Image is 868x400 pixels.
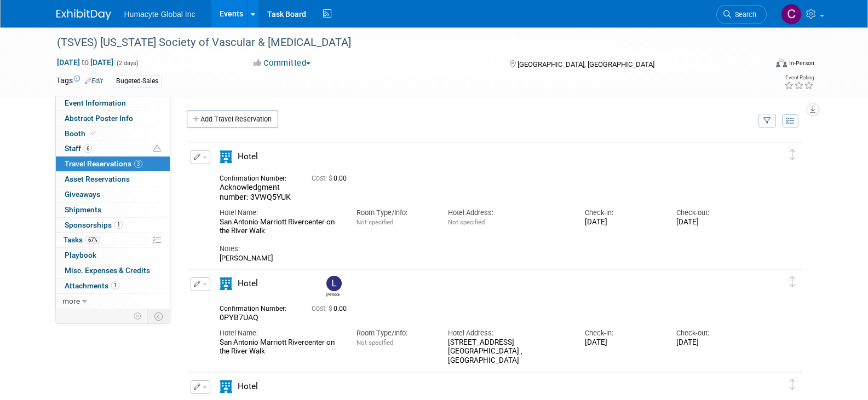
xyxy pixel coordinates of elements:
div: Room Type/Info: [357,328,432,338]
div: [DATE] [676,338,751,347]
a: Add Travel Reservation [187,111,278,128]
img: Linda Hamilton [326,276,342,291]
div: [DATE] [676,218,751,227]
a: Booth [56,126,170,141]
span: Event Information [65,98,126,107]
a: Edit [85,77,103,85]
span: Giveaways [65,190,100,199]
span: Asset Reservations [65,175,130,183]
div: [DATE] [585,218,660,227]
a: Playbook [56,248,170,263]
a: Event Information [56,96,170,111]
i: Click and drag to move item [790,149,795,160]
div: [STREET_ADDRESS] [GEOGRAPHIC_DATA] , [GEOGRAPHIC_DATA] [448,338,568,366]
span: Attachments [65,281,119,290]
div: Confirmation Number: [220,171,295,183]
div: Bugeted-Sales [113,76,162,87]
div: San Antonio Marriott Rivercenter on the River Walk [220,338,340,357]
span: Abstract Poster Info [65,114,133,123]
div: Room Type/Info: [357,208,432,218]
span: Acknowledgment number: 3VWQ5YUK [220,183,291,201]
span: Playbook [65,251,96,259]
span: [DATE] [DATE] [56,57,114,67]
span: more [62,297,80,305]
span: [GEOGRAPHIC_DATA], [GEOGRAPHIC_DATA] [518,60,654,68]
span: 0PYB7UAQ [220,313,258,322]
div: Linda Hamilton [324,276,343,297]
span: Not specified [448,218,485,226]
span: Potential Scheduling Conflict -- at least one attendee is tagged in another overlapping event. [153,144,161,154]
span: Sponsorships [65,221,123,229]
div: Hotel Address: [448,328,568,338]
a: Shipments [56,202,170,217]
a: more [56,294,170,309]
span: 0.00 [312,175,351,182]
a: Misc. Expenses & Credits [56,263,170,278]
div: Hotel Address: [448,208,568,218]
img: Format-Inperson.png [776,59,787,67]
td: Toggle Event Tabs [147,309,170,323]
span: Hotel [238,381,258,391]
div: Event Rating [784,75,814,80]
span: Search [731,10,756,19]
i: Hotel [220,277,232,290]
div: Hotel Name: [220,328,340,338]
span: Tasks [64,235,100,244]
span: 3 [134,160,142,168]
span: Travel Reservations [65,159,142,168]
img: Carlos Martin Colindres [781,4,802,25]
div: Check-out: [676,208,751,218]
div: Notes: [220,244,752,254]
i: Hotel [220,380,232,393]
div: (TSVES) [US_STATE] Society of Vascular & [MEDICAL_DATA] [53,33,750,53]
a: Sponsorships1 [56,218,170,233]
div: [PERSON_NAME] [220,254,752,263]
span: 1 [114,221,123,229]
span: 6 [84,144,92,153]
div: San Antonio Marriott Rivercenter on the River Walk [220,218,340,236]
span: Cost: $ [312,175,334,182]
i: Booth reservation complete [90,130,96,136]
span: 1 [111,281,119,289]
a: Attachments1 [56,279,170,293]
span: Staff [65,144,92,153]
span: Humacyte Global Inc [124,10,196,19]
span: Not specified [357,218,393,226]
div: In-Person [789,59,814,67]
td: Tags [56,75,103,88]
span: Cost: $ [312,305,334,312]
span: to [80,58,90,67]
span: Misc. Expenses & Credits [65,266,150,275]
span: 0.00 [312,305,351,312]
a: Asset Reservations [56,172,170,187]
div: Check-in: [585,328,660,338]
a: Tasks67% [56,233,170,247]
span: Shipments [65,205,101,214]
div: Linda Hamilton [326,291,340,297]
div: Event Format [702,57,815,73]
i: Filter by Traveler [763,118,771,125]
td: Personalize Event Tab Strip [129,309,148,323]
div: Confirmation Number: [220,302,295,313]
span: Hotel [238,152,258,161]
span: Not specified [357,339,393,346]
span: Booth [65,129,98,138]
img: ExhibitDay [56,9,111,20]
i: Click and drag to move item [790,276,795,287]
span: (2 days) [116,60,139,67]
a: Search [716,5,767,24]
div: Hotel Name: [220,208,340,218]
button: Committed [250,57,315,69]
a: Staff6 [56,141,170,156]
a: Abstract Poster Info [56,111,170,126]
i: Click and drag to move item [790,379,795,390]
span: 67% [85,236,100,244]
div: Check-in: [585,208,660,218]
i: Hotel [220,150,232,163]
a: Giveaways [56,187,170,202]
div: Check-out: [676,328,751,338]
a: Travel Reservations3 [56,156,170,171]
span: Hotel [238,279,258,288]
div: [DATE] [585,338,660,347]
